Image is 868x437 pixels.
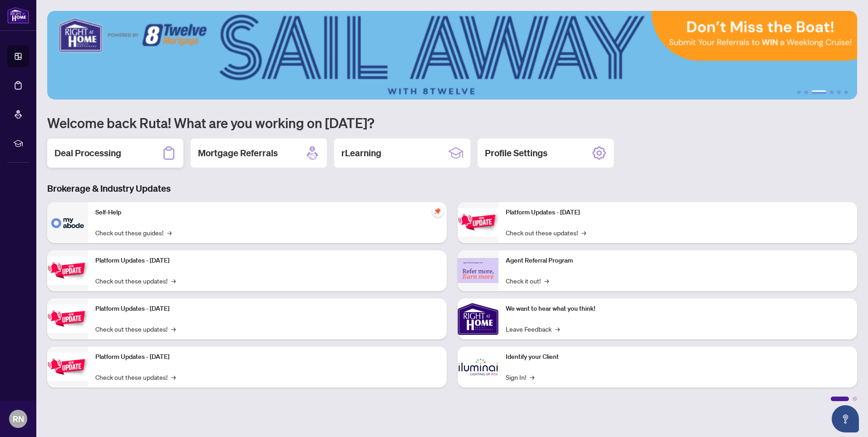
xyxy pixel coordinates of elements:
span: → [171,372,176,382]
button: 6 [844,90,848,94]
p: Platform Updates - [DATE] [95,352,439,362]
span: → [171,324,176,334]
p: Agent Referral Program [506,256,850,266]
button: 5 [837,90,841,94]
h2: Profile Settings [485,147,547,159]
button: 2 [804,90,808,94]
span: → [544,276,549,286]
h2: rLearning [341,147,381,159]
img: Platform Updates - July 21, 2025 [47,304,88,333]
button: Open asap [832,405,859,432]
button: 4 [830,90,833,94]
span: → [171,276,176,286]
p: Platform Updates - [DATE] [506,208,850,218]
span: pushpin [432,206,443,217]
h2: Mortgage Referrals [198,147,278,159]
span: → [167,228,172,238]
a: Check out these updates!→ [95,324,176,334]
a: Sign In!→ [506,372,534,382]
span: RN [13,412,24,425]
button: 1 [797,90,801,94]
img: Slide 2 [47,11,857,99]
span: → [555,324,560,334]
a: Leave Feedback→ [506,324,560,334]
a: Check it out!→ [506,276,549,286]
p: Platform Updates - [DATE] [95,256,439,266]
img: Platform Updates - September 16, 2025 [47,256,88,285]
button: 3 [812,90,826,94]
img: Identify your Client [458,347,498,387]
h2: Deal Processing [54,147,121,159]
img: logo [7,7,29,24]
img: Self-Help [47,202,88,243]
h1: Welcome back Ruta! What are you working on [DATE]? [47,114,857,131]
img: Platform Updates - July 8, 2025 [47,353,88,381]
img: We want to hear what you think! [458,298,498,339]
p: Self-Help [95,208,439,218]
span: → [582,228,586,238]
a: Check out these guides!→ [95,228,172,238]
p: Identify your Client [506,352,850,362]
a: Check out these updates!→ [506,228,586,238]
a: Check out these updates!→ [95,276,176,286]
p: We want to hear what you think! [506,304,850,314]
span: → [530,372,534,382]
img: Agent Referral Program [458,258,498,283]
img: Platform Updates - June 23, 2025 [458,208,498,237]
a: Check out these updates!→ [95,372,176,382]
p: Platform Updates - [DATE] [95,304,439,314]
h3: Brokerage & Industry Updates [47,182,857,195]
